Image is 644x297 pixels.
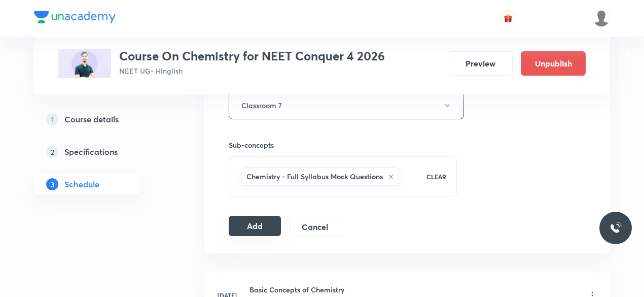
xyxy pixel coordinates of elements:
[249,284,369,295] h6: Basic Concepts of Chemistry
[46,178,58,190] p: 3
[229,91,464,119] button: Classroom 7
[34,11,116,26] a: Company Logo
[58,49,111,78] img: 2F0BDE3B-D96D-48F6-8B0C-C118FD055100_plus.png
[119,65,385,76] p: NEET UG • Hinglish
[426,172,446,181] p: CLEAR
[246,171,383,182] h6: Chemistry - Full Syllabus Mock Questions
[289,217,341,237] button: Cancel
[448,51,513,76] button: Preview
[64,178,99,190] h5: Schedule
[504,14,513,23] img: avatar
[119,49,385,63] h3: Course On Chemistry for NEET Conquer 4 2026
[610,222,622,234] img: ttu
[229,216,281,236] button: Add
[229,140,457,150] h6: Sub-concepts
[64,146,118,158] h5: Specifications
[34,142,172,162] a: 2Specifications
[593,10,610,27] img: Arpita
[64,113,119,125] h5: Course details
[34,11,116,23] img: Company Logo
[500,10,516,26] button: avatar
[46,146,58,158] p: 2
[34,109,172,129] a: 1Course details
[521,51,586,76] button: Unpublish
[46,113,58,125] p: 1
